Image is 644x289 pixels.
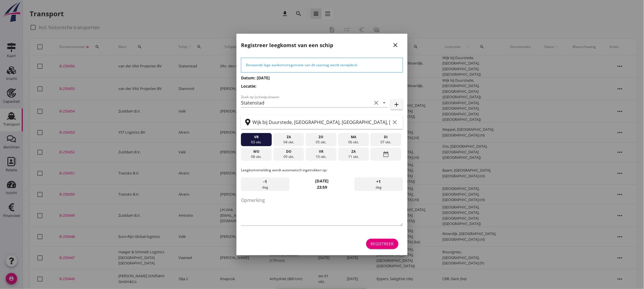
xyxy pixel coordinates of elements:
textarea: Opmerking [241,196,403,226]
div: 04 okt. [275,140,303,145]
p: Leegkomstmelding wordt automatisch ingetrokken op: [241,168,403,173]
i: clear [392,119,398,126]
div: zo [307,135,335,140]
div: vr [307,149,335,154]
div: 07 okt. [372,140,400,145]
div: 08 okt. [242,154,270,159]
div: za [340,149,368,154]
span: -1 [264,178,267,185]
div: vr [242,135,270,140]
div: 10 okt. [307,154,335,159]
div: ma [340,135,368,140]
i: arrow_drop_down [381,99,388,106]
h2: Registreer leegkomst van een schip [241,41,333,49]
strong: 23:59 [317,184,327,190]
div: 06 okt. [340,140,368,145]
div: 05 okt. [307,140,335,145]
button: Registreer [366,239,398,249]
div: wo [242,149,270,154]
strong: [DATE] [315,178,329,184]
div: Bestaande lege aankomstregistratie van dit vaartuig wordt verwijderd. [246,63,398,68]
div: do [275,149,303,154]
div: di [372,135,400,140]
h3: Datum: [DATE] [241,75,403,81]
div: dag [241,177,289,191]
i: clear [373,99,380,106]
div: 09 okt. [275,154,303,159]
i: date_range [382,149,389,159]
i: add [393,101,400,108]
div: Registreer [371,241,394,247]
input: Zoek op (scheeps)naam [241,98,372,107]
div: za [275,135,303,140]
div: dag [355,177,403,191]
input: Zoek op terminal of plaats [252,118,390,127]
div: 03 okt. [242,140,270,145]
span: +1 [376,178,381,185]
i: close [392,42,399,49]
h3: Locatie: [241,83,403,89]
div: 11 okt. [340,154,368,159]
